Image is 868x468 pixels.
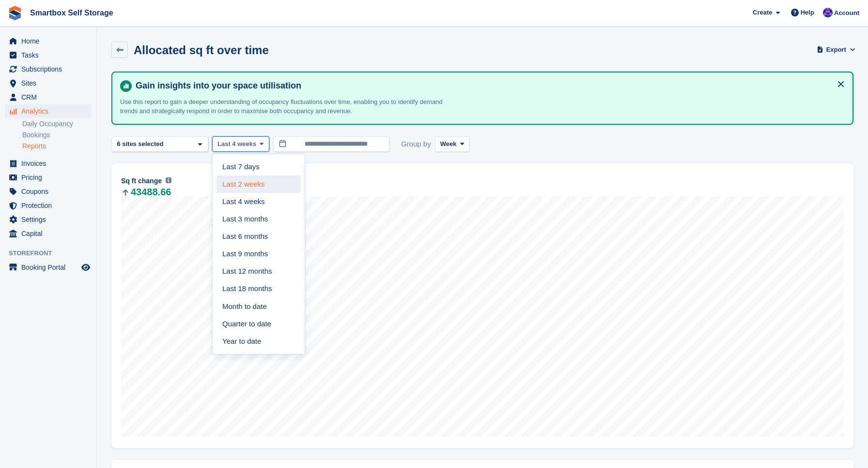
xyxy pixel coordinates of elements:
button: Last 4 weeks [212,136,269,152]
span: Group by [401,136,431,152]
span: Help [801,8,814,17]
a: Quarter to date [217,315,301,333]
a: Reports [22,142,92,151]
span: Settings [21,213,79,226]
img: icon-info-grey-7440780725fd019a000dd9b08b2336e03edf1995a4989e88bcd33f0948082b44.svg [166,177,171,183]
span: Export [826,45,846,55]
a: menu [5,34,92,48]
span: Create [753,8,772,17]
a: menu [5,76,92,90]
span: Storefront [9,249,96,258]
span: Sq ft change [121,176,162,186]
a: Smartbox Self Storage [26,5,117,21]
a: Month to date [217,298,301,315]
a: Last 4 weeks [217,193,301,210]
div: 6 sites selected [115,139,167,149]
span: Week [440,139,457,149]
a: menu [5,48,92,62]
a: Last 2 weeks [217,175,301,193]
span: 43488.66 [121,188,171,196]
a: Last 3 months [217,210,301,228]
img: stora-icon-8386f47178a22dfd0bd8f6a31ec36ba5ce8667c1dd55bd0f319d3a0aa187defe.svg [8,6,22,20]
span: Invoices [21,157,79,170]
a: menu [5,104,92,118]
a: menu [5,227,92,240]
a: Last 9 months [217,245,301,263]
h2: Allocated sq ft over time [134,44,269,57]
a: menu [5,261,92,274]
a: menu [5,171,92,184]
p: Use this report to gain a deeper understanding of occupancy fluctuations over time, enabling you ... [120,97,459,116]
a: Last 18 months [217,280,301,298]
img: Mattias Ekendahl [823,8,833,17]
a: Last 12 months [217,263,301,280]
span: Home [21,34,79,48]
span: Account [834,8,859,18]
span: Pricing [21,171,79,184]
a: Bookings [22,131,92,140]
button: Week [435,136,469,152]
span: Subscriptions [21,62,79,76]
a: Last 6 months [217,228,301,245]
a: menu [5,90,92,104]
span: Analytics [21,104,79,118]
span: CRM [21,90,79,104]
span: Tasks [21,48,79,62]
a: menu [5,157,92,170]
span: Capital [21,227,79,240]
span: Coupons [21,185,79,198]
a: menu [5,62,92,76]
a: menu [5,199,92,212]
a: Preview store [80,262,92,273]
h4: Gain insights into your space utilisation [132,80,845,91]
a: Year to date [217,333,301,350]
span: Protection [21,199,79,212]
a: menu [5,213,92,226]
span: Sites [21,76,79,90]
button: Export [819,42,853,58]
a: menu [5,185,92,198]
span: Last 4 weeks [217,139,256,149]
span: Booking Portal [21,261,79,274]
a: Last 7 days [217,158,301,175]
a: Daily Occupancy [22,119,92,129]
